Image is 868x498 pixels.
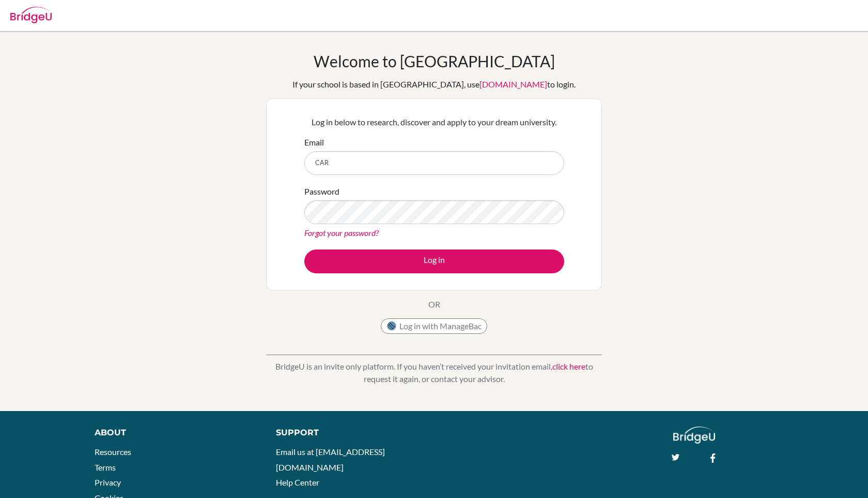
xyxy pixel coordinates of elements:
[428,298,440,311] p: OR
[304,228,379,238] a: Forgot your password?
[381,318,487,334] button: Log in with ManageBac
[266,360,602,385] p: BridgeU is an invite only platform. If you haven’t received your invitation email, to request it ...
[10,7,52,23] img: Bridge-U
[304,136,324,149] label: Email
[673,427,715,444] img: logo_white@2x-f4f0deed5e89b7ecb1c2cc34c3e3d731f90f0f143d5ea2071677605dd97b5244.png
[314,52,555,70] h1: Welcome to [GEOGRAPHIC_DATA]
[479,79,547,89] a: [DOMAIN_NAME]
[276,477,319,487] a: Help Center
[276,427,423,439] div: Support
[304,185,339,198] label: Password
[552,361,585,371] a: click here
[292,78,576,91] div: If your school is based in [GEOGRAPHIC_DATA], use to login.
[95,477,121,487] a: Privacy
[95,427,253,439] div: About
[95,447,131,457] a: Resources
[95,462,116,472] a: Terms
[276,447,385,472] a: Email us at [EMAIL_ADDRESS][DOMAIN_NAME]
[304,116,564,128] p: Log in below to research, discover and apply to your dream university.
[304,250,564,273] button: Log in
